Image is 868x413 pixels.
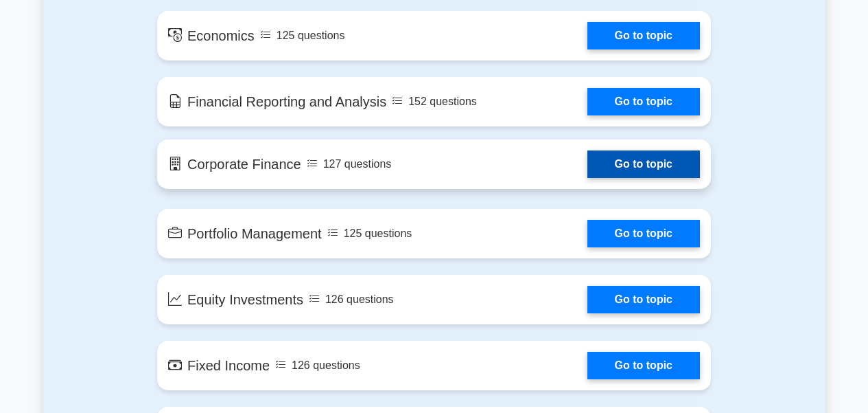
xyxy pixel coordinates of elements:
a: Go to topic [587,220,700,247]
a: Go to topic [587,22,700,49]
a: Go to topic [587,88,700,115]
a: Go to topic [587,150,700,178]
a: Go to topic [587,286,700,313]
a: Go to topic [587,352,700,379]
